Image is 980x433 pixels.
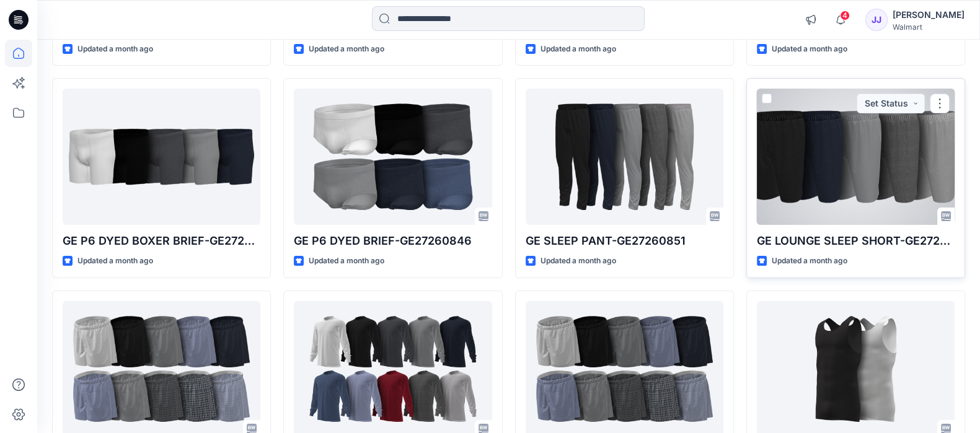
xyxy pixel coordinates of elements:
a: GE P6 DYED BRIEF-GE27260846 [294,89,492,225]
p: Updated a month ago [772,255,847,268]
p: Updated a month ago [309,255,384,268]
p: Updated a month ago [541,255,616,268]
span: 4 [840,11,850,20]
p: GE SLEEP PANT-GE27260851 [526,232,723,250]
a: GE P6 DYED BOXER BRIEF-GE27260848 [63,89,260,225]
p: Updated a month ago [77,255,153,268]
div: [PERSON_NAME] [893,7,965,22]
a: GE LOUNGE SLEEP SHORT-GE27260850 [757,89,955,225]
a: GE SLEEP PANT-GE27260851 [526,89,723,225]
p: Updated a month ago [309,43,384,56]
div: Walmart [893,22,965,32]
p: GE P6 DYED BRIEF-GE27260846 [294,232,492,250]
div: JJ [865,9,888,31]
p: Updated a month ago [77,43,153,56]
p: Updated a month ago [772,43,847,56]
p: GE LOUNGE SLEEP SHORT-GE27260850 [757,232,955,250]
p: GE P6 DYED BOXER BRIEF-GE27260848 [63,232,260,250]
p: Updated a month ago [541,43,616,56]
